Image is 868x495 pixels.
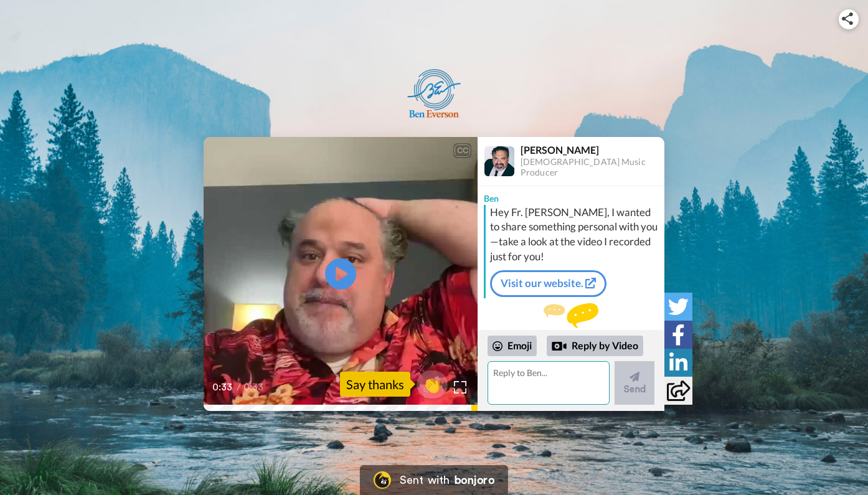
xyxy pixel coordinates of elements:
[417,370,448,398] button: 👏
[340,372,410,397] div: Say thanks
[521,157,664,178] div: [DEMOGRAPHIC_DATA] Music Producer
[488,336,537,356] div: Emoji
[842,12,853,25] img: ic_share.svg
[243,380,265,395] span: 0:33
[484,146,514,176] img: Profile Image
[615,361,654,405] button: Send
[490,205,661,265] div: Hey Fr. [PERSON_NAME], I wanted to share something personal with you—take a look at the video I r...
[552,339,567,354] div: Reply by Video
[237,380,241,395] span: /
[417,374,448,394] span: 👏
[212,380,234,395] span: 0:33
[544,303,598,328] img: message.svg
[490,270,606,296] a: Visit our website.
[454,381,466,394] img: Full screen
[478,186,664,205] div: Ben
[478,303,664,349] div: Send Ben a reply.
[547,336,643,357] div: Reply by Video
[521,144,664,156] div: [PERSON_NAME]
[455,144,470,157] div: CC
[407,68,462,118] img: logo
